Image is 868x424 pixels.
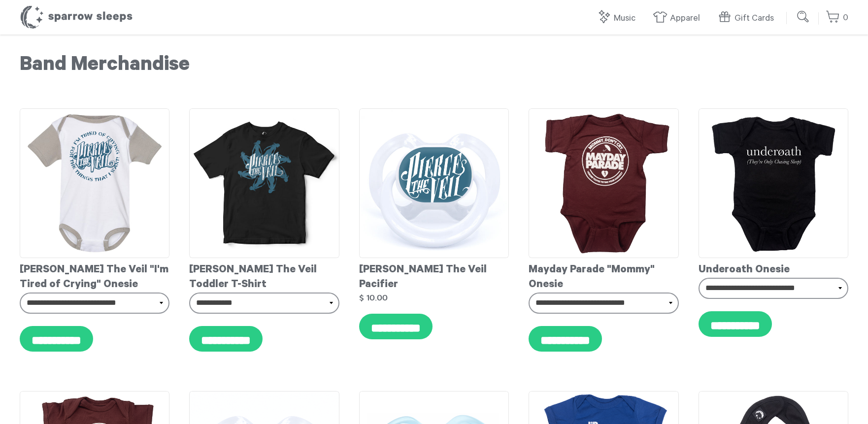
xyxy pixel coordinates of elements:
h1: Band Merchandise [20,54,848,79]
div: Underoath Onesie [699,258,848,278]
a: 0 [826,7,848,29]
img: Mayday_Parade_-_Mommy_Onesie_grande.png [529,108,678,258]
a: Music [597,8,640,29]
img: PierceTheVeilToddlerT-shirt_grande.jpg [189,108,339,258]
img: PierceTheVeild-Onesie-I_mtiredofCrying_grande.jpg [20,108,169,258]
div: [PERSON_NAME] The Veil Toddler T-Shirt [189,258,339,293]
div: [PERSON_NAME] The Veil "I'm Tired of Crying" Onesie [20,258,169,293]
a: Apparel [653,8,705,29]
a: Gift Cards [717,8,779,29]
img: PierceTheVeilPacifier_grande.jpg [359,108,509,258]
div: Mayday Parade "Mommy" Onesie [529,258,678,293]
div: [PERSON_NAME] The Veil Pacifier [359,258,509,293]
strong: $ 10.00 [359,294,388,302]
h1: Sparrow Sleeps [20,5,133,30]
input: Submit [794,7,813,27]
img: Underoath-Onesie_grande.jpg [699,108,848,258]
